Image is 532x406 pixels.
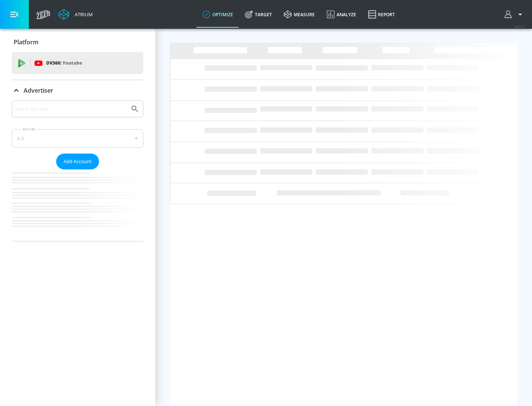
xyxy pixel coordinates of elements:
[46,59,82,67] p: DV360:
[362,1,401,28] a: Report
[24,86,53,94] p: Advertiser
[514,24,525,28] span: v 4.25.4
[12,129,143,148] div: A-Z
[12,80,143,101] div: Advertiser
[15,104,127,114] input: Search by name
[321,1,362,28] a: Analyze
[12,169,143,241] nav: list of Advertiser
[278,1,321,28] a: measure
[12,32,143,52] div: Platform
[239,1,278,28] a: Target
[12,52,143,74] div: DV360: Youtube
[14,38,38,46] p: Platform
[58,9,93,20] a: Atrium
[12,100,143,241] div: Advertiser
[64,157,92,166] span: Add Account
[72,11,93,18] div: Atrium
[21,127,37,131] label: Sort By
[197,1,239,28] a: optimize
[62,59,82,67] p: Youtube
[56,154,99,169] button: Add Account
